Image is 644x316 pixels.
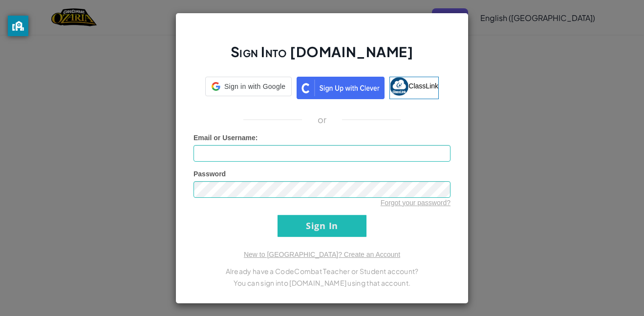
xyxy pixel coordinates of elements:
[205,77,292,99] a: Sign in with Google
[193,265,451,277] p: Already have a CodeCombat Teacher or Student account?
[8,16,28,36] button: privacy banner
[224,82,285,91] span: Sign in with Google
[193,134,256,142] span: Email or Username
[193,170,226,178] span: Password
[297,77,385,99] img: clever_sso_button@2x.png
[381,199,451,207] a: Forgot your password?
[193,277,451,289] p: You can sign into [DOMAIN_NAME] using that account.
[278,215,366,237] input: Sign In
[244,251,400,258] a: New to [GEOGRAPHIC_DATA]? Create an Account
[318,114,327,126] p: or
[193,133,258,143] label: :
[193,42,451,71] h2: Sign Into [DOMAIN_NAME]
[390,77,408,96] img: classlink-logo-small.png
[205,77,292,96] div: Sign in with Google
[408,82,438,89] span: ClassLink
